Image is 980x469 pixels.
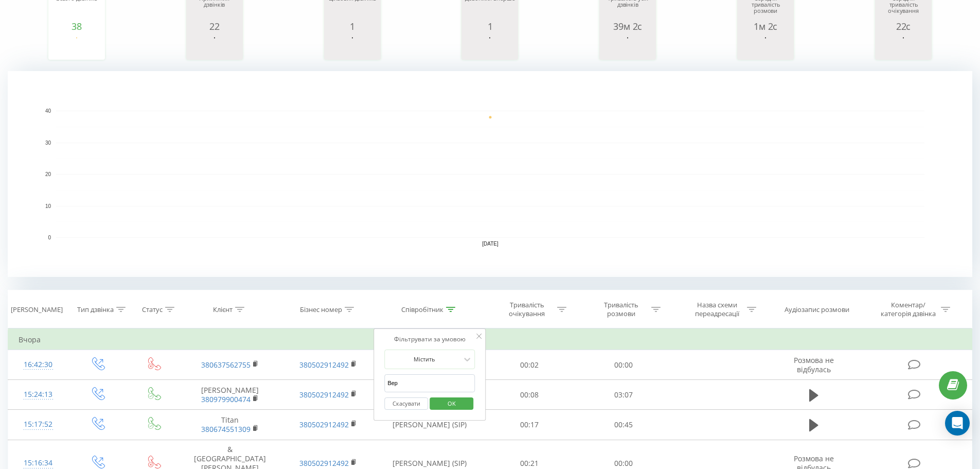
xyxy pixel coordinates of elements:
[327,21,378,31] div: 1
[594,301,649,318] div: Тривалість розмови
[142,305,163,314] div: Статус
[740,21,791,31] div: 1м 2с
[181,380,279,410] td: [PERSON_NAME]
[689,301,744,318] div: Назва схеми переадресації
[483,410,577,440] td: 00:17
[201,360,251,370] a: 380637562755
[189,31,240,62] svg: A chart.
[8,329,972,350] td: Вчора
[201,394,251,404] a: 380979900474
[577,380,671,410] td: 03:07
[45,171,51,177] text: 20
[740,31,791,62] svg: A chart.
[189,21,240,31] div: 22
[45,108,51,114] text: 40
[878,301,938,318] div: Коментар/категорія дзвінка
[45,140,51,146] text: 30
[77,305,114,314] div: Тип дзвінка
[299,390,349,399] a: 380502912492
[377,410,483,440] td: [PERSON_NAME] (SIP)
[577,350,671,380] td: 00:00
[483,350,577,380] td: 00:02
[384,334,475,344] div: Фільтрувати за умовою
[11,305,63,314] div: [PERSON_NAME]
[384,397,428,410] button: Скасувати
[785,305,849,314] div: Аудіозапис розмови
[299,360,349,370] a: 380502912492
[201,424,251,434] a: 380674551309
[437,395,466,411] span: OK
[401,305,443,314] div: Співробітник
[430,397,473,410] button: OK
[327,31,378,62] svg: A chart.
[19,414,58,435] div: 15:17:52
[500,301,555,318] div: Тривалість очікування
[300,305,342,314] div: Бізнес номер
[482,241,498,247] text: [DATE]
[51,31,102,62] svg: A chart.
[299,458,349,468] a: 380502912492
[878,31,929,62] svg: A chart.
[483,380,577,410] td: 00:08
[602,21,653,31] div: 39м 2с
[213,305,233,314] div: Клієнт
[51,21,102,31] div: 38
[464,31,515,62] svg: A chart.
[48,235,51,240] text: 0
[8,71,972,277] svg: A chart.
[384,374,475,392] input: Введіть значення
[794,355,834,374] span: Розмова не відбулась
[19,355,58,375] div: 16:42:30
[878,21,929,31] div: 22с
[602,31,653,62] svg: A chart.
[181,410,279,440] td: Titan
[299,420,349,429] a: 380502912492
[45,203,51,209] text: 10
[464,21,515,31] div: 1
[19,385,58,405] div: 15:24:13
[945,411,970,436] div: Open Intercom Messenger
[577,410,671,440] td: 00:45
